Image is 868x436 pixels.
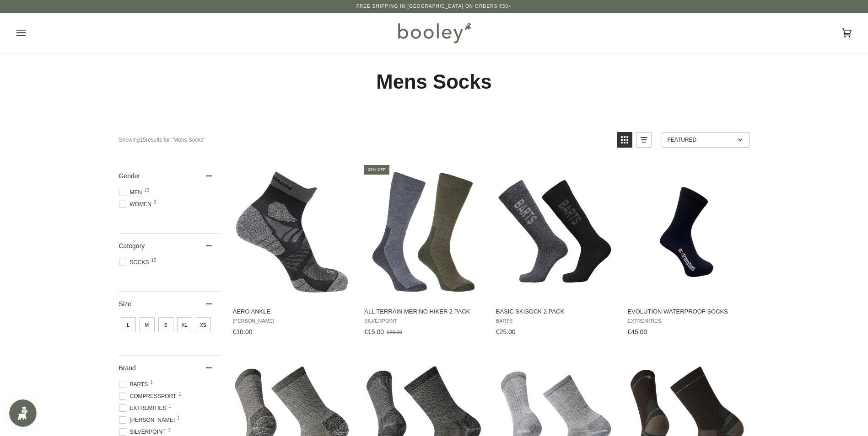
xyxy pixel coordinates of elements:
span: Basic Skisock 2 Pack [496,308,615,316]
span: Size: XS [196,317,211,332]
span: 15 [151,258,156,263]
div: Showing results for "Mens Socks" [119,132,205,148]
span: [PERSON_NAME] [233,318,351,324]
a: Basic Skisock 2 Pack [495,164,616,339]
span: Size: M [140,317,155,332]
span: 1 [178,392,181,397]
a: Evolution Waterproof Socks [626,164,747,339]
span: Size: XL [177,317,192,332]
span: €25.00 [496,328,516,335]
span: Silverpoint [119,428,168,436]
span: €15.00 [364,328,384,335]
span: Size [119,300,131,308]
a: View list mode [636,132,652,148]
span: Socks [119,258,152,266]
span: Men [119,188,145,197]
span: Size: L [121,317,136,332]
a: View grid mode [617,132,632,148]
span: 1 [150,380,153,385]
a: All Terrain Merino Hiker 2 Pack [363,164,484,339]
span: 1 [177,416,180,420]
span: Silverpoint [364,318,483,324]
span: Extremities [119,404,169,412]
span: 6 [154,200,156,205]
span: 1 [169,404,172,409]
span: 15 [144,188,149,193]
span: Aero Ankle [233,308,351,316]
span: €10.00 [233,328,253,335]
a: Sort options [662,132,749,148]
b: 15 [140,137,146,143]
button: Open menu [16,13,44,53]
span: 1 [168,428,171,432]
span: Brand [119,364,136,372]
img: Silverpoint All Terrain Merino Hiker 2 Pack Grey and Green - Booley Galway [363,171,484,292]
span: Evolution Waterproof Socks [627,308,746,316]
span: Extremities [627,318,746,324]
div: 25% off [364,165,389,175]
span: Women [119,200,154,208]
a: Aero Ankle [232,164,353,339]
span: Category [119,242,145,250]
span: COMPRESSPORT [119,392,179,400]
iframe: Button to open loyalty program pop-up [9,399,37,427]
img: Salomon Aero Ankle Black / Castelrock - Booley Galway [232,171,353,292]
span: Gender [119,172,140,180]
span: Barts [496,318,615,324]
span: All Terrain Merino Hiker 2 Pack [364,308,483,316]
img: Barts Basic Skisock 2 Pack Anthracite / Black - Booley Galway [495,171,616,292]
span: Size: S [158,317,173,332]
img: Extremities Evolution Waterproof Socks Black - Booley Galway [626,171,747,292]
span: €45.00 [627,328,647,335]
span: Barts [119,380,151,388]
span: Featured [668,137,735,143]
p: Free Shipping in [GEOGRAPHIC_DATA] on Orders €50+ [356,3,512,10]
span: €20.00 [387,330,402,335]
h1: Mens Socks [119,69,749,95]
span: [PERSON_NAME] [119,416,178,424]
img: Booley [394,20,474,46]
